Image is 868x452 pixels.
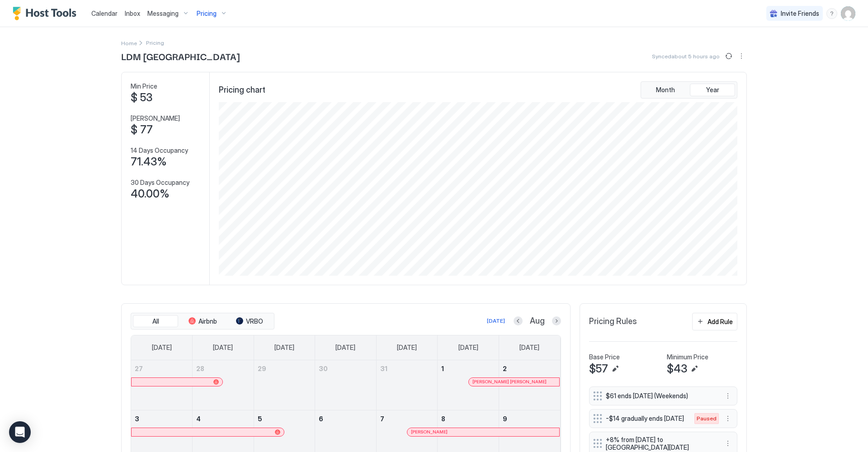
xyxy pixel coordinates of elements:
span: Base Price [589,353,620,361]
div: User profile [841,6,855,21]
span: [DATE] [397,344,417,352]
button: More options [722,438,733,449]
button: Previous month [514,316,523,325]
span: Home [121,40,137,47]
span: [DATE] [152,344,172,352]
button: More options [722,413,733,424]
span: LDM [GEOGRAPHIC_DATA] [121,49,240,63]
div: Add Rule [708,317,733,326]
a: July 31, 2025 [377,360,438,377]
span: +8% from [DATE] to [GEOGRAPHIC_DATA][DATE] [606,436,713,452]
a: July 29, 2025 [254,360,315,377]
a: August 2, 2025 [499,360,560,377]
div: menu [722,413,733,424]
div: [DATE] [487,317,505,325]
a: August 1, 2025 [438,360,499,377]
button: Airbnb [180,315,225,328]
button: VRBO [227,315,272,328]
span: Year [706,86,719,94]
span: Pricing Rules [589,316,637,327]
button: Sync prices [723,51,734,61]
span: Breadcrumb [146,39,164,46]
span: 4 [196,415,201,423]
span: 28 [196,365,204,372]
span: 40.00% [131,187,170,201]
a: August 4, 2025 [193,410,254,427]
span: [PERSON_NAME] [PERSON_NAME] [472,379,547,385]
a: Host Tools Logo [13,7,80,20]
button: Edit [689,363,700,374]
span: Pricing chart [219,85,265,95]
button: More options [722,391,733,401]
a: Thursday [388,335,426,360]
td: July 30, 2025 [315,360,377,410]
span: $ 53 [131,91,152,104]
span: Month [656,86,675,94]
span: $57 [589,362,608,376]
span: 29 [258,365,266,372]
button: All [133,315,178,328]
a: August 5, 2025 [254,410,315,427]
div: Open Intercom Messenger [9,421,31,443]
a: Home [121,38,137,47]
span: Inbox [125,9,140,17]
a: August 7, 2025 [377,410,438,427]
div: Breadcrumb [121,38,137,47]
span: 7 [380,415,384,423]
a: July 27, 2025 [131,360,192,377]
span: Airbnb [198,317,217,325]
span: 8 [441,415,445,423]
a: Calendar [91,9,118,18]
span: 5 [258,415,262,423]
span: 6 [319,415,323,423]
td: July 29, 2025 [254,360,315,410]
span: [PERSON_NAME] [411,429,448,435]
span: $43 [667,362,687,376]
td: July 27, 2025 [131,360,193,410]
span: VRBO [246,317,263,325]
span: [PERSON_NAME] [131,114,180,122]
div: menu [722,391,733,401]
a: Tuesday [265,335,303,360]
span: Aug [530,316,545,326]
span: 3 [135,415,139,423]
span: [DATE] [274,344,294,352]
span: $ 77 [131,123,153,137]
a: August 3, 2025 [131,410,192,427]
div: tab-group [131,313,274,330]
span: -$14 gradually ends [DATE] [606,414,685,423]
a: August 8, 2025 [438,410,499,427]
span: Invite Friends [781,9,819,18]
a: Friday [449,335,487,360]
div: menu [826,8,837,19]
div: [PERSON_NAME] [411,429,556,435]
span: 9 [503,415,507,423]
a: Wednesday [326,335,364,360]
button: Edit [610,363,621,374]
span: [DATE] [335,344,355,352]
a: Inbox [125,9,140,18]
button: Next month [552,316,561,325]
span: [DATE] [458,344,478,352]
span: 30 [319,365,328,372]
a: Saturday [510,335,548,360]
span: [DATE] [519,344,539,352]
div: menu [736,51,747,61]
span: [DATE] [213,344,233,352]
span: 2 [503,365,507,372]
span: Min Price [131,82,157,90]
td: July 31, 2025 [376,360,438,410]
a: August 6, 2025 [315,410,376,427]
span: Messaging [147,9,179,18]
a: August 9, 2025 [499,410,560,427]
a: July 28, 2025 [193,360,254,377]
span: Calendar [91,9,118,17]
button: Add Rule [692,313,737,330]
span: 31 [380,365,387,372]
a: Monday [204,335,242,360]
td: August 1, 2025 [438,360,499,410]
a: July 30, 2025 [315,360,376,377]
span: Pricing [197,9,217,18]
a: Sunday [143,335,181,360]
